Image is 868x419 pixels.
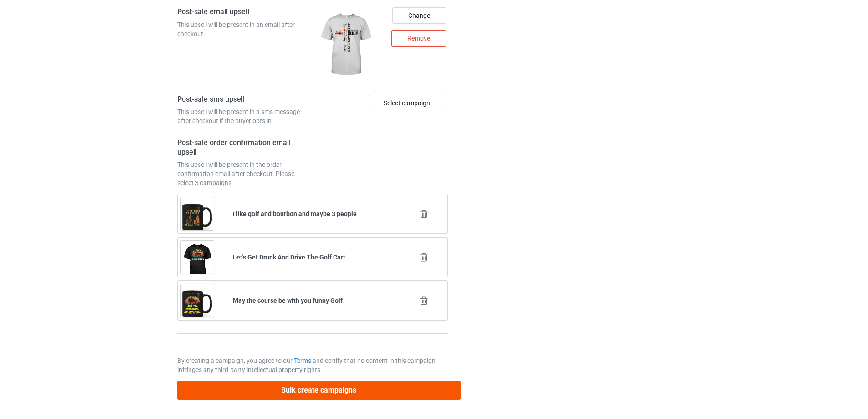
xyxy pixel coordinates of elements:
[177,381,461,399] button: Bulk create campaigns
[177,95,309,104] h4: Post-sale sms upsell
[233,253,345,261] b: Let's Get Drunk And Drive The Golf Cart
[177,356,448,374] p: By creating a campaign, you agree to our and certify that no content in this campaign infringes a...
[368,95,446,111] div: Select campaign
[233,210,357,217] b: I like golf and bourbon and maybe 3 people
[316,7,375,82] img: regular.jpg
[177,7,309,17] h4: Post-sale email upsell
[233,297,343,304] b: May the course be with you funny Golf
[392,7,446,24] div: Change
[294,357,311,364] a: Terms
[177,107,309,125] div: This upsell will be present in a sms message after checkout if the buyer opts in.
[391,30,446,47] div: Remove
[177,160,309,187] div: This upsell will be present in the order confirmation email after checkout. Please select 3 campa...
[177,138,309,157] h4: Post-sale order confirmation email upsell
[177,20,309,38] div: This upsell will be present in an email after checkout.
